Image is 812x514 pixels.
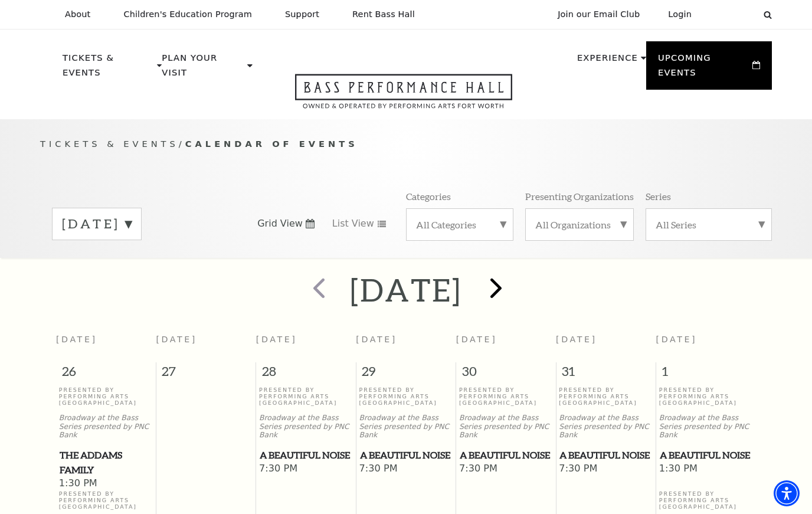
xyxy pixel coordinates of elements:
[559,414,653,440] p: Broadway at the Bass Series presented by PNC Bank
[359,463,453,476] span: 7:30 PM
[259,448,353,463] a: A Beautiful Noise
[350,271,461,309] h2: [DATE]
[459,463,553,476] span: 7:30 PM
[658,51,749,87] p: Upcoming Events
[656,362,756,386] span: 1
[56,362,156,386] span: 26
[65,9,90,19] p: About
[359,387,453,407] p: Presented By Performing Arts [GEOGRAPHIC_DATA]
[259,463,353,476] span: 7:30 PM
[260,448,352,463] span: A Beautiful Noise
[535,218,624,231] label: All Organizations
[40,139,179,149] span: Tickets & Events
[162,51,244,87] p: Plan Your Visit
[259,414,353,440] p: Broadway at the Bass Series presented by PNC Bank
[59,387,153,407] p: Presented By Performing Arts [GEOGRAPHIC_DATA]
[256,362,355,386] span: 28
[156,335,197,344] span: [DATE]
[253,74,555,119] a: Open this option
[459,414,553,440] p: Broadway at the Bass Series presented by PNC Bank
[296,269,339,311] button: prev
[59,414,153,440] p: Broadway at the Bass Series presented by PNC Bank
[659,387,753,407] p: Presented By Performing Arts [GEOGRAPHIC_DATA]
[406,190,451,202] p: Categories
[185,139,358,149] span: Calendar of Events
[459,387,553,407] p: Presented By Performing Arts [GEOGRAPHIC_DATA]
[559,387,653,407] p: Presented By Performing Arts [GEOGRAPHIC_DATA]
[256,335,297,344] span: [DATE]
[359,448,453,463] a: A Beautiful Noise
[40,137,772,152] p: /
[456,335,497,344] span: [DATE]
[660,448,752,463] span: A Beautiful Noise
[711,9,752,20] select: Select:
[559,463,653,476] span: 7:30 PM
[360,448,453,463] span: A Beautiful Noise
[456,362,555,386] span: 30
[59,448,153,477] a: The Addams Family
[62,215,132,233] label: [DATE]
[56,335,97,344] span: [DATE]
[525,190,634,202] p: Presenting Organizations
[59,477,153,490] span: 1:30 PM
[352,9,415,19] p: Rent Bass Hall
[416,218,503,231] label: All Categories
[659,448,753,463] a: A Beautiful Noise
[559,448,653,463] a: A Beautiful Noise
[156,362,256,386] span: 27
[577,51,638,72] p: Experience
[646,190,671,202] p: Series
[656,335,698,344] span: [DATE]
[60,448,152,477] span: The Addams Family
[59,490,153,510] p: Presented By Performing Arts [GEOGRAPHIC_DATA]
[356,335,397,344] span: [DATE]
[123,9,252,19] p: Children's Education Program
[556,362,656,386] span: 31
[259,387,353,407] p: Presented By Performing Arts [GEOGRAPHIC_DATA]
[460,448,552,463] span: A Beautiful Noise
[359,414,453,440] p: Broadway at the Bass Series presented by PNC Bank
[659,463,753,476] span: 1:30 PM
[556,335,597,344] span: [DATE]
[285,9,319,19] p: Support
[63,51,154,87] p: Tickets & Events
[659,414,753,440] p: Broadway at the Bass Series presented by PNC Bank
[656,218,762,231] label: All Series
[473,269,516,311] button: next
[459,448,553,463] a: A Beautiful Noise
[332,217,374,230] span: List View
[774,480,800,506] div: Accessibility Menu
[356,362,456,386] span: 29
[257,217,303,230] span: Grid View
[659,490,753,510] p: Presented By Performing Arts [GEOGRAPHIC_DATA]
[559,448,652,463] span: A Beautiful Noise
